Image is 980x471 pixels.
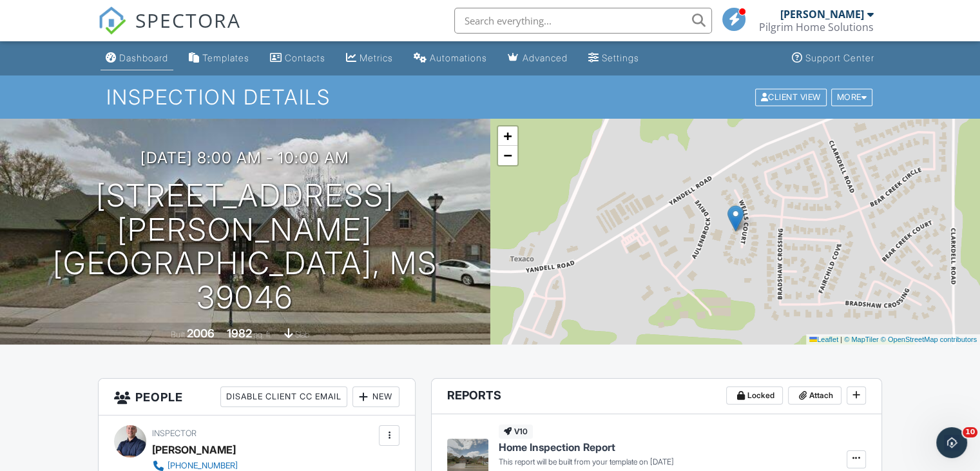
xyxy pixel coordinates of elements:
a: Zoom out [498,146,517,165]
div: [PERSON_NAME] [780,8,864,21]
div: 2006 [187,326,215,340]
span: − [503,147,512,163]
a: Settings [583,46,644,70]
div: Settings [602,52,639,63]
span: slab [295,330,309,339]
a: Metrics [341,46,398,70]
a: Leaflet [809,336,838,343]
span: Inspector [152,428,197,438]
h1: Inspection Details [106,86,874,108]
span: Built [171,330,185,339]
a: © MapTiler [844,336,879,343]
div: Templates [202,52,249,63]
img: The Best Home Inspection Software - Spectora [98,6,126,35]
div: More [831,88,873,106]
div: Metrics [360,52,393,63]
input: Search everything... [454,8,712,34]
a: Advanced [503,46,573,70]
div: Dashboard [119,52,168,63]
div: [PERSON_NAME] [152,440,236,459]
div: Support Center [805,52,874,63]
a: Dashboard [101,46,173,70]
div: 1982 [227,326,252,340]
a: Templates [184,46,255,70]
iframe: Intercom live chat [936,427,967,458]
span: 10 [963,427,977,437]
h3: [DATE] 8:00 am - 10:00 am [140,149,349,166]
div: New [352,386,399,407]
div: Automations [430,52,487,63]
div: Contacts [285,52,325,63]
a: Support Center [787,46,879,70]
div: Disable Client CC Email [220,386,347,407]
a: Client View [754,92,830,101]
a: SPECTORA [98,17,241,45]
img: Marker [727,205,744,232]
span: sq. ft. [254,330,272,339]
div: Client View [755,88,827,106]
a: Contacts [265,46,331,70]
h3: People [99,379,415,416]
span: SPECTORA [135,6,241,34]
a: Zoom in [498,126,517,146]
span: + [503,128,512,144]
div: [PHONE_NUMBER] [168,461,238,471]
a: © OpenStreetMap contributors [881,336,977,343]
span: | [840,336,842,343]
h1: [STREET_ADDRESS][PERSON_NAME] [GEOGRAPHIC_DATA], MS 39046 [21,179,470,315]
a: Automations (Basic) [408,46,492,70]
div: Pilgrim Home Solutions [759,21,874,34]
div: Advanced [523,52,568,63]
